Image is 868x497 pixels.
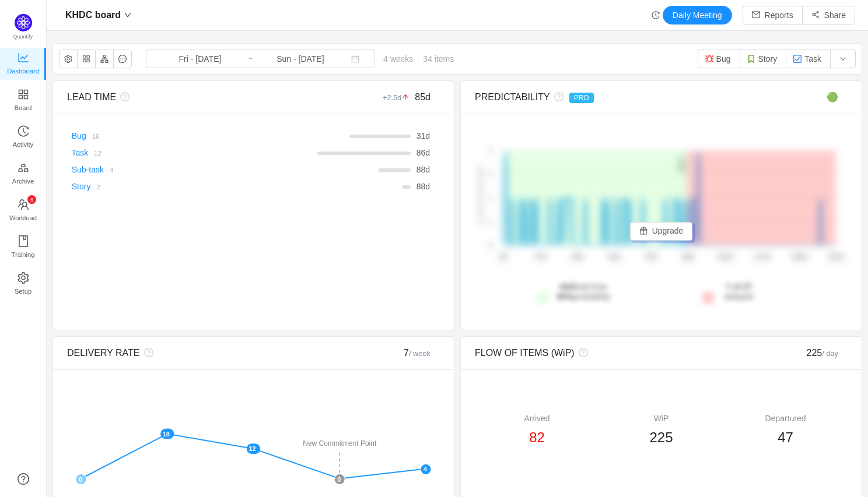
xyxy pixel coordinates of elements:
[652,11,660,19] i: icon: history
[534,253,546,262] tspan: 17d
[374,54,463,64] span: 4 weeks
[116,92,129,101] i: icon: question-circle
[416,148,430,157] span: d
[77,50,96,68] button: icon: appstore
[477,166,484,226] text: # of items delivered
[827,92,838,102] span: 🟢
[17,272,29,284] i: icon: setting
[17,273,29,296] a: Setup
[489,195,493,202] tspan: 1
[416,165,430,174] span: d
[72,182,91,191] a: Story
[698,50,740,68] button: Bug
[575,348,588,357] i: icon: question-circle
[571,253,583,262] tspan: 34d
[140,348,153,357] i: icon: question-circle
[27,195,36,204] sup: 6
[72,148,89,157] a: Task
[416,182,430,191] span: d
[489,242,493,249] tspan: 0
[15,14,32,31] img: Quantify
[754,346,848,360] div: 225
[791,253,807,262] tspan: 134d
[569,93,594,103] span: PRO
[59,50,78,68] button: icon: setting
[416,131,426,140] span: 31
[645,253,657,262] tspan: 67d
[529,429,545,445] span: 82
[404,348,430,358] span: 7
[17,162,29,174] i: icon: gold
[489,147,493,154] tspan: 2
[15,96,32,119] span: Board
[822,349,838,358] small: / day
[92,133,99,140] small: 16
[726,282,751,291] strong: 7 of 27
[499,253,507,262] tspan: 0d
[475,90,754,104] div: PREDICTABILITY
[754,253,770,262] tspan: 117d
[383,93,415,102] small: +2.5d
[724,282,753,301] span: delayed
[17,163,29,186] a: Archive
[17,235,29,247] i: icon: book
[72,131,86,140] a: Bug
[17,126,29,149] a: Activity
[12,170,34,193] span: Archive
[9,206,37,230] span: Workload
[747,54,756,64] img: 10315
[17,473,29,485] a: icon: question-circle
[550,92,563,101] i: icon: question-circle
[599,413,723,425] div: WiP
[13,133,33,156] span: Activity
[608,253,620,262] tspan: 51d
[110,167,113,174] small: 4
[30,195,33,204] p: 6
[830,50,856,68] button: icon: down
[489,171,493,178] tspan: 2
[649,429,673,445] span: 225
[153,52,247,65] input: Start date
[828,253,844,262] tspan: 151d
[402,94,409,101] i: icon: arrow-up
[778,429,793,445] span: 47
[17,199,29,210] i: icon: team
[7,59,39,83] span: Dashboard
[475,413,599,425] div: Arrived
[17,125,29,137] i: icon: history
[17,89,29,100] i: icon: appstore
[416,182,426,191] span: 88
[15,280,32,303] span: Setup
[96,184,100,191] small: 2
[416,165,426,174] span: 88
[556,292,573,301] strong: 80%
[88,148,101,157] a: 12
[630,222,693,241] button: icon: giftUpgrade
[124,12,131,19] i: icon: down
[95,50,114,68] button: icon: apartment
[723,413,848,425] div: Departured
[423,54,454,64] span: 34 items
[300,436,379,451] div: New Commitment Point
[11,243,34,266] span: Training
[94,150,101,157] small: 12
[743,6,803,24] button: icon: mailReports
[489,218,493,225] tspan: 1
[409,349,430,358] small: / week
[560,282,574,291] strong: 83d
[416,131,430,140] span: d
[72,165,104,174] a: Sub-task
[717,253,733,262] tspan: 101d
[17,52,29,64] i: icon: line-chart
[802,6,855,24] button: icon: share-altShare
[13,34,33,40] span: Quantify
[17,52,29,76] a: Dashboard
[17,199,29,223] a: icon: teamWorkload
[705,54,714,64] img: 10303
[663,6,732,24] button: Daily Meeting
[556,292,610,301] span: probability
[104,165,113,174] a: 4
[415,92,430,102] span: 85d
[67,92,116,102] span: LEAD TIME
[253,52,348,65] input: End date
